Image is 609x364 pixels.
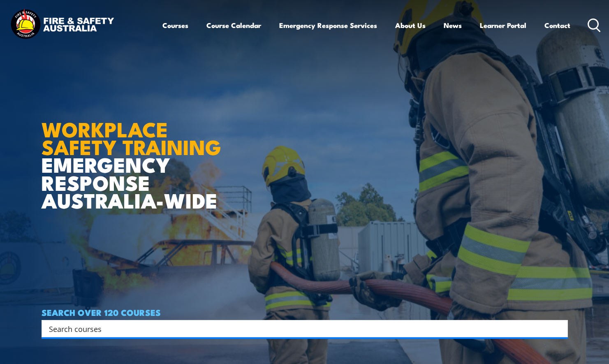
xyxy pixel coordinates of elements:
[42,113,221,162] strong: WORKPLACE SAFETY TRAINING
[42,99,243,209] h1: EMERGENCY RESPONSE AUSTRALIA-WIDE
[162,14,188,36] a: Courses
[480,14,526,36] a: Learner Portal
[49,322,550,335] input: Search input
[553,323,565,334] button: Search magnifier button
[42,308,568,317] h4: SEARCH OVER 120 COURSES
[544,14,570,36] a: Contact
[279,14,377,36] a: Emergency Response Services
[395,14,426,36] a: About Us
[444,14,462,36] a: News
[51,323,551,334] form: Search form
[206,14,261,36] a: Course Calendar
